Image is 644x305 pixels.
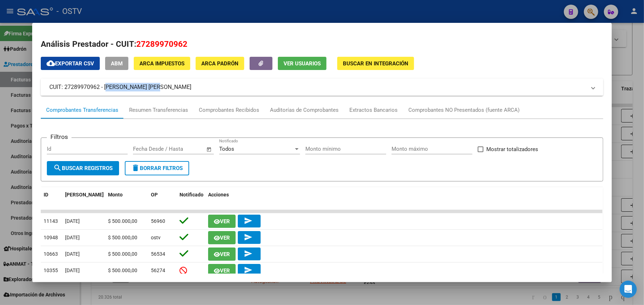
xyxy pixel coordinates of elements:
[41,79,603,96] mat-expansion-panel-header: CUIT: 27289970962 - [PERSON_NAME] [PERSON_NAME]
[620,281,637,298] div: Open Intercom Messenger
[244,216,252,225] mat-icon: send
[65,192,104,197] span: [PERSON_NAME]
[108,267,137,273] span: $ 500.000,00
[131,165,183,171] span: Borrar Filtros
[208,231,236,244] button: Ver
[199,106,259,114] div: Comprobantes Recibidos
[486,145,538,154] span: Mostrar totalizadores
[151,235,161,240] span: ostv
[196,57,244,70] button: ARCA Padrón
[44,267,58,273] span: 10355
[343,60,408,67] span: Buscar en Integración
[220,251,230,257] span: Ver
[151,267,165,273] span: 56274
[180,192,203,197] span: Notificado
[44,235,58,240] span: 10948
[244,249,252,258] mat-icon: send
[205,145,213,154] button: Open calendar
[219,146,234,152] span: Todos
[163,146,197,152] input: End date
[133,146,156,152] input: Start date
[148,187,177,211] datatable-header-cell: OP
[65,218,80,224] span: [DATE]
[46,59,55,67] mat-icon: cloud_download
[46,106,118,114] div: Comprobantes Transferencias
[208,264,236,277] button: Ver
[41,38,603,50] h2: Análisis Prestador - CUIT:
[108,192,123,197] span: Monto
[205,187,603,211] datatable-header-cell: Acciones
[244,266,252,274] mat-icon: send
[65,267,80,273] span: [DATE]
[151,218,165,224] span: 56960
[270,106,339,114] div: Auditorías de Comprobantes
[41,57,100,70] button: Exportar CSV
[53,164,62,172] mat-icon: search
[220,235,230,241] span: Ver
[65,251,80,257] span: [DATE]
[220,218,230,225] span: Ver
[46,60,94,67] span: Exportar CSV
[208,192,229,197] span: Acciones
[108,218,137,224] span: $ 500.000,00
[220,267,230,274] span: Ver
[47,132,72,141] h3: Filtros
[408,106,520,114] div: Comprobantes NO Presentados (fuente ARCA)
[105,187,148,211] datatable-header-cell: Monto
[337,57,414,70] button: Buscar en Integración
[65,235,80,240] span: [DATE]
[44,218,58,224] span: 11143
[201,60,239,67] span: ARCA Padrón
[349,106,398,114] div: Extractos Bancarios
[278,57,326,70] button: Ver Usuarios
[41,187,62,211] datatable-header-cell: ID
[139,60,185,67] span: ARCA Impuestos
[44,192,48,197] span: ID
[131,164,140,172] mat-icon: delete
[177,187,205,211] datatable-header-cell: Notificado
[151,251,165,257] span: 56534
[136,39,187,49] span: 27289970962
[129,106,188,114] div: Resumen Transferencias
[244,233,252,241] mat-icon: send
[62,187,105,211] datatable-header-cell: Fecha T.
[108,235,137,240] span: $ 500.000,00
[105,57,128,70] button: ABM
[208,215,236,228] button: Ver
[151,192,158,197] span: OP
[47,161,119,175] button: Buscar Registros
[53,165,113,171] span: Buscar Registros
[111,60,123,67] span: ABM
[208,247,236,261] button: Ver
[134,57,190,70] button: ARCA Impuestos
[49,83,586,91] mat-panel-title: CUIT: 27289970962 - [PERSON_NAME] [PERSON_NAME]
[108,251,137,257] span: $ 500.000,00
[284,60,321,67] span: Ver Usuarios
[44,251,58,257] span: 10663
[125,161,189,175] button: Borrar Filtros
